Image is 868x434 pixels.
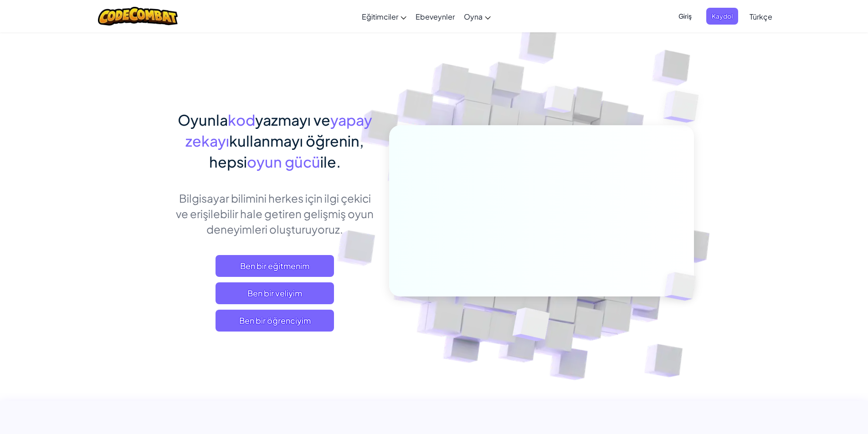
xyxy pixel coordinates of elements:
font: Giriş [678,12,692,20]
font: ile. [320,153,341,171]
font: oyun gücü [247,153,320,171]
font: Ben bir veliyim [247,288,302,298]
a: Oyna [459,4,495,29]
a: Eğitimciler [357,4,411,29]
font: Ebeveynler [416,12,455,21]
font: Türkçe [750,12,772,21]
font: Kaydol [712,12,733,20]
font: Eğitimciler [362,12,398,21]
a: Ben bir veliyim [216,282,334,304]
font: Oyna [464,12,483,21]
img: Üst üste binen küpler [649,253,717,320]
font: kod [228,111,255,129]
button: Ben bir öğrenciyim [216,310,334,332]
font: kullanmayı öğrenin, hepsi [209,132,365,171]
font: Ben bir eğitmenim [240,260,309,271]
font: Bilgisayar bilimini herkes için ilgi çekici ve erişilebilir hale getiren gelişmiş oyun deneyimler... [176,191,374,236]
button: Giriş [673,8,697,25]
button: Kaydol [706,8,738,25]
a: Ben bir eğitmenim [216,255,334,277]
font: yazmayı ve [255,111,330,129]
img: Üst üste binen küpler [645,68,724,145]
img: Üst üste binen küpler [527,68,592,136]
font: Oyunla [178,111,228,129]
img: CodeCombat logosu [98,7,178,26]
a: Ebeveynler [411,4,459,29]
font: Ben bir öğrenciyim [239,315,311,326]
a: Türkçe [745,4,777,29]
img: Üst üste binen küpler [490,288,571,364]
